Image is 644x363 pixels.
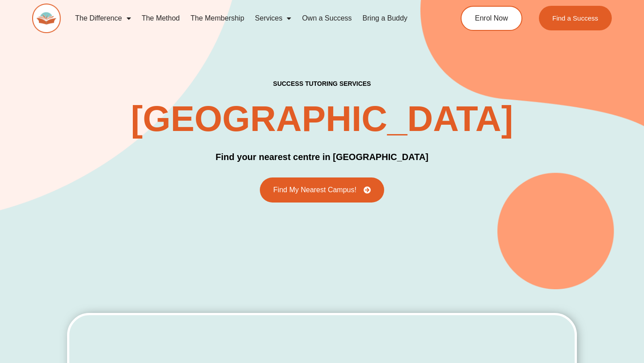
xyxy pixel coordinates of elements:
a: Find My Nearest Campus! [260,177,384,203]
a: Enrol Now [461,6,522,31]
h4: success tutoring Services [273,80,371,88]
a: The Method [136,8,185,29]
h2: [GEOGRAPHIC_DATA] [131,101,513,137]
a: Bring a Buddy [357,8,413,29]
span: Find My Nearest Campus! [273,186,356,194]
a: Own a Success [297,8,357,29]
span: Find a Success [552,15,598,21]
nav: Menu [70,8,428,29]
a: Find a Success [539,6,612,30]
span: Enrol Now [475,15,508,22]
a: Services [250,8,297,29]
a: The Membership [185,8,250,29]
a: The Difference [70,8,136,29]
h3: Find your nearest centre in [GEOGRAPHIC_DATA] [216,150,428,164]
